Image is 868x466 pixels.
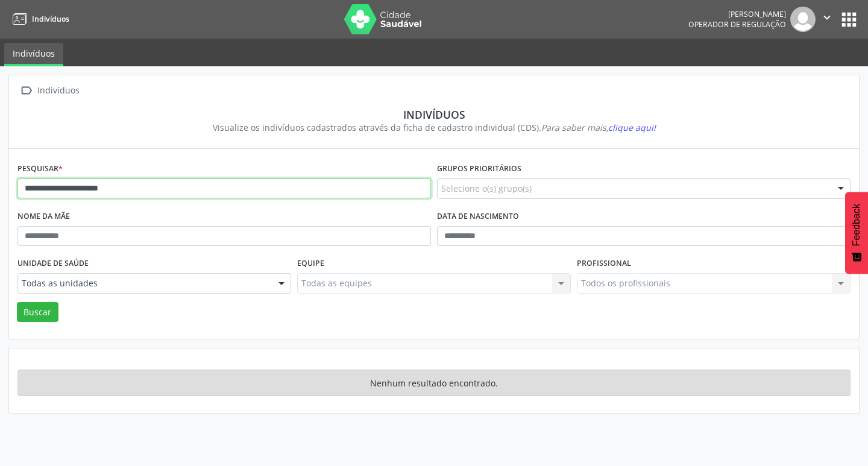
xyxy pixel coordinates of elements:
[608,122,656,133] span: clique aqui!
[35,82,81,99] div: Indivíduos
[851,204,862,246] span: Feedback
[17,254,89,273] label: Unidade de saúde
[441,182,532,195] span: Selecione o(s) grupo(s)
[22,277,266,289] span: Todas as unidades
[17,160,63,178] label: Pesquisar
[26,108,842,121] div: Indivíduos
[4,43,63,66] a: Indivíduos
[32,14,69,24] span: Indivíduos
[845,192,868,274] button: Feedback - Mostrar pesquisa
[437,207,519,226] label: Data de nascimento
[838,9,860,30] button: apps
[816,7,838,32] button: 
[541,122,656,133] i: Para saber mais,
[17,82,81,99] a:  Indivíduos
[8,9,69,29] a: Indivíduos
[17,302,58,323] button: Buscar
[17,82,35,99] i: 
[577,254,631,273] label: Profissional
[26,121,842,134] div: Visualize os indivíduos cadastrados através da ficha de cadastro individual (CDS).
[688,19,786,30] span: Operador de regulação
[297,254,324,273] label: Equipe
[17,207,70,226] label: Nome da mãe
[688,9,786,19] div: [PERSON_NAME]
[820,11,834,24] i: 
[17,370,851,396] div: Nenhum resultado encontrado.
[790,7,816,32] img: img
[437,160,521,178] label: Grupos prioritários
